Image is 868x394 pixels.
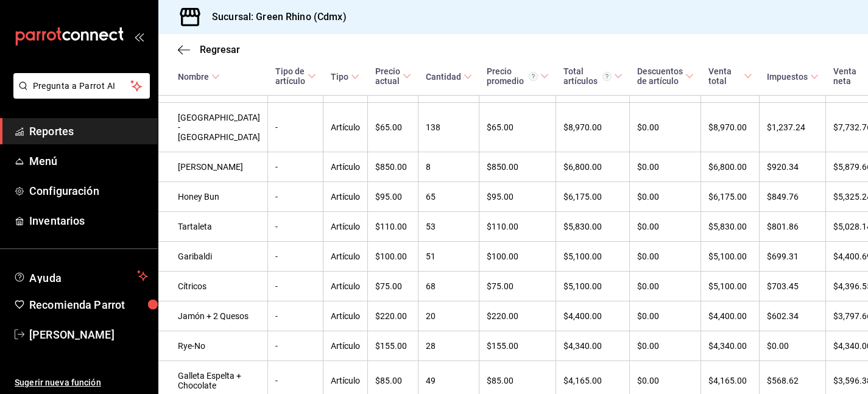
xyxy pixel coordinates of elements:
[331,72,348,82] div: Tipo
[487,66,549,86] span: Precio promedio
[29,297,148,313] span: Recomienda Parrot
[33,80,131,93] span: Pregunta a Parrot AI
[418,152,479,182] td: 8
[556,301,630,331] td: $4,400.00
[426,72,461,82] div: Cantidad
[760,331,826,361] td: $0.00
[15,376,148,389] span: Sugerir nueva función
[268,331,323,361] td: -
[487,66,538,86] div: Precio promedio
[701,152,760,182] td: $6,800.00
[767,72,819,82] span: Impuestos
[760,272,826,301] td: $703.45
[268,301,323,331] td: -
[178,72,220,82] span: Nombre
[563,66,623,86] span: Total artículos
[418,103,479,152] td: 138
[760,242,826,272] td: $699.31
[630,331,701,361] td: $0.00
[767,72,808,82] div: Impuestos
[637,66,683,86] div: Descuentos de artículo
[158,182,268,212] td: Honey Bun
[556,242,630,272] td: $5,100.00
[323,212,368,242] td: Artículo
[202,10,347,24] h3: Sucursal: Green Rhino (Cdmx)
[563,66,612,86] div: Total artículos
[701,212,760,242] td: $5,830.00
[323,103,368,152] td: Artículo
[701,103,760,152] td: $8,970.00
[556,152,630,182] td: $6,800.00
[418,182,479,212] td: 65
[708,66,752,86] span: Venta total
[418,242,479,272] td: 51
[418,301,479,331] td: 20
[368,301,418,331] td: $220.00
[479,212,556,242] td: $110.00
[375,66,411,86] span: Precio actual
[479,103,556,152] td: $65.00
[701,182,760,212] td: $6,175.00
[368,182,418,212] td: $95.00
[368,331,418,361] td: $155.00
[630,242,701,272] td: $0.00
[556,331,630,361] td: $4,340.00
[708,66,741,86] div: Venta total
[701,242,760,272] td: $5,100.00
[701,301,760,331] td: $4,400.00
[158,301,268,331] td: Jamón + 2 Quesos
[323,242,368,272] td: Artículo
[418,272,479,301] td: 68
[368,103,418,152] td: $65.00
[268,242,323,272] td: -
[178,44,240,55] button: Regresar
[760,152,826,182] td: $920.34
[323,182,368,212] td: Artículo
[13,73,150,99] button: Pregunta a Parrot AI
[479,331,556,361] td: $155.00
[331,72,359,82] span: Tipo
[760,103,826,152] td: $1,237.24
[323,301,368,331] td: Artículo
[630,152,701,182] td: $0.00
[760,182,826,212] td: $849.76
[637,66,694,86] span: Descuentos de artículo
[479,301,556,331] td: $220.00
[630,103,701,152] td: $0.00
[268,103,323,152] td: -
[479,242,556,272] td: $100.00
[630,301,701,331] td: $0.00
[158,103,268,152] td: [GEOGRAPHIC_DATA] - [GEOGRAPHIC_DATA]
[556,182,630,212] td: $6,175.00
[630,182,701,212] td: $0.00
[275,66,316,86] span: Tipo de artículo
[368,272,418,301] td: $75.00
[275,66,305,86] div: Tipo de artículo
[268,182,323,212] td: -
[368,212,418,242] td: $110.00
[29,153,148,169] span: Menú
[375,66,400,86] div: Precio actual
[368,152,418,182] td: $850.00
[556,272,630,301] td: $5,100.00
[29,123,148,139] span: Reportes
[9,88,150,101] a: Pregunta a Parrot AI
[479,182,556,212] td: $95.00
[200,44,240,55] span: Regresar
[158,242,268,272] td: Garibaldi
[323,272,368,301] td: Artículo
[529,72,538,81] svg: Precio promedio = Total artículos / cantidad
[158,152,268,182] td: [PERSON_NAME]
[630,212,701,242] td: $0.00
[701,272,760,301] td: $5,100.00
[556,212,630,242] td: $5,830.00
[29,213,148,229] span: Inventarios
[368,242,418,272] td: $100.00
[158,212,268,242] td: Tartaleta
[602,72,612,81] svg: El total artículos considera cambios de precios en los artículos así como costos adicionales por ...
[29,326,148,343] span: [PERSON_NAME]
[158,272,268,301] td: Cítricos
[479,152,556,182] td: $850.00
[268,152,323,182] td: -
[323,331,368,361] td: Artículo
